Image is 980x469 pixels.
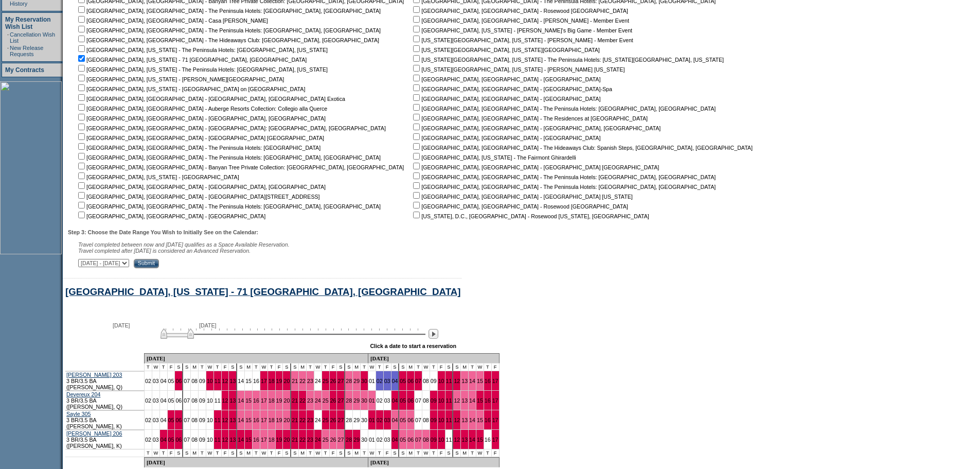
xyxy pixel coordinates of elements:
[276,363,283,371] td: F
[161,417,167,423] a: 04
[153,417,159,423] a: 03
[283,397,290,404] a: 20
[253,437,259,443] a: 16
[215,437,221,443] a: 11
[299,437,306,443] a: 22
[215,378,221,384] a: 11
[76,115,326,121] nobr: [GEOGRAPHIC_DATA], [GEOGRAPHIC_DATA] - [GEOGRAPHIC_DATA], [GEOGRAPHIC_DATA]
[76,27,381,33] nobr: [GEOGRAPHIC_DATA], [GEOGRAPHIC_DATA] - The Peninsula Hotels: [GEOGRAPHIC_DATA], [GEOGRAPHIC_DATA]
[260,363,268,371] td: W
[229,378,236,384] a: 13
[392,397,398,404] a: 04
[261,417,267,423] a: 17
[485,397,491,404] a: 16
[438,397,444,404] a: 10
[238,378,244,384] a: 14
[314,363,322,371] td: W
[407,397,414,404] a: 06
[199,378,205,384] a: 09
[76,213,265,219] nobr: [GEOGRAPHIC_DATA], [GEOGRAPHIC_DATA] - [GEOGRAPHIC_DATA]
[299,363,307,371] td: M
[376,363,384,371] td: T
[400,378,406,384] a: 05
[10,45,43,57] a: New Release Requests
[400,437,406,443] a: 05
[152,363,160,371] td: W
[330,363,337,371] td: F
[261,397,267,404] a: 17
[199,363,206,371] td: T
[377,397,383,404] a: 02
[68,229,258,235] b: Step 3: Choose the Date Range You Wish to Initially See on the Calendar:
[145,437,151,443] a: 02
[215,397,221,404] a: 11
[237,363,245,371] td: S
[370,343,456,349] div: Click a date to start a reservation
[461,378,468,384] a: 13
[391,363,400,371] td: S
[207,417,213,423] a: 10
[283,378,290,384] a: 20
[76,66,328,73] nobr: [GEOGRAPHIC_DATA], [US_STATE] - The Peninsula Hotels: [GEOGRAPHIC_DATA], [US_STATE]
[214,363,222,371] td: T
[411,47,600,53] nobr: [US_STATE][GEOGRAPHIC_DATA], [US_STATE][GEOGRAPHIC_DATA]
[411,174,716,180] nobr: [GEOGRAPHIC_DATA], [GEOGRAPHIC_DATA] - The Peninsula Hotels: [GEOGRAPHIC_DATA], [GEOGRAPHIC_DATA]
[222,378,228,384] a: 12
[145,353,368,363] td: [DATE]
[153,378,159,384] a: 03
[411,203,628,210] nobr: [GEOGRAPHIC_DATA], [GEOGRAPHIC_DATA] - Rosewood [GEOGRAPHIC_DATA]
[369,437,375,443] a: 01
[78,248,251,254] nobr: Travel completed after [DATE] is considered an Advanced Reservation.
[207,378,213,384] a: 10
[145,397,151,404] a: 02
[330,378,336,384] a: 26
[184,437,190,443] a: 07
[492,417,498,423] a: 17
[191,363,199,371] td: M
[222,417,228,423] a: 12
[269,378,275,384] a: 18
[315,417,321,423] a: 24
[322,363,330,371] td: T
[76,37,379,43] nobr: [GEOGRAPHIC_DATA], [GEOGRAPHIC_DATA] - The Hideaways Club: [GEOGRAPHIC_DATA], [GEOGRAPHIC_DATA]
[411,66,625,73] nobr: [US_STATE][GEOGRAPHIC_DATA], [US_STATE] - [PERSON_NAME] [US_STATE]
[368,353,500,363] td: [DATE]
[384,417,390,423] a: 03
[461,363,469,371] td: M
[76,47,328,53] nobr: [GEOGRAPHIC_DATA], [US_STATE] - The Peninsula Hotels: [GEOGRAPHIC_DATA], [US_STATE]
[76,76,284,82] nobr: [GEOGRAPHIC_DATA], [US_STATE] - [PERSON_NAME][GEOGRAPHIC_DATA]
[261,437,267,443] a: 17
[229,363,237,371] td: S
[438,417,444,423] a: 10
[76,125,386,131] nobr: [GEOGRAPHIC_DATA], [GEOGRAPHIC_DATA] - [GEOGRAPHIC_DATA]: [GEOGRAPHIC_DATA], [GEOGRAPHIC_DATA]
[253,417,259,423] a: 16
[411,18,629,24] nobr: [GEOGRAPHIC_DATA], [GEOGRAPHIC_DATA] - [PERSON_NAME] - Member Event
[66,411,91,417] a: Sayle 305
[168,378,174,384] a: 05
[411,57,724,63] nobr: [US_STATE][GEOGRAPHIC_DATA], [US_STATE] - The Peninsula Hotels: [US_STATE][GEOGRAPHIC_DATA], [US_...
[423,437,429,443] a: 08
[160,363,168,371] td: T
[168,437,174,443] a: 05
[423,397,429,404] a: 08
[10,31,55,44] a: Cancellation Wish List
[76,106,327,112] nobr: [GEOGRAPHIC_DATA], [GEOGRAPHIC_DATA] - Auberge Resorts Collection: Collegio alla Querce
[454,397,460,404] a: 12
[299,417,306,423] a: 22
[411,154,576,161] nobr: [GEOGRAPHIC_DATA], [US_STATE] - The Fairmont Ghirardelli
[283,417,290,423] a: 20
[377,378,383,384] a: 02
[369,397,375,404] a: 01
[361,417,367,423] a: 30
[407,363,415,371] td: M
[292,437,298,443] a: 21
[337,363,345,371] td: S
[215,417,221,423] a: 11
[261,378,267,384] a: 17
[168,417,174,423] a: 05
[453,363,461,371] td: S
[238,397,244,404] a: 14
[76,96,345,102] nobr: [GEOGRAPHIC_DATA], [GEOGRAPHIC_DATA] - [GEOGRAPHIC_DATA], [GEOGRAPHIC_DATA] Exotica
[7,45,9,57] td: ·
[353,363,361,371] td: M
